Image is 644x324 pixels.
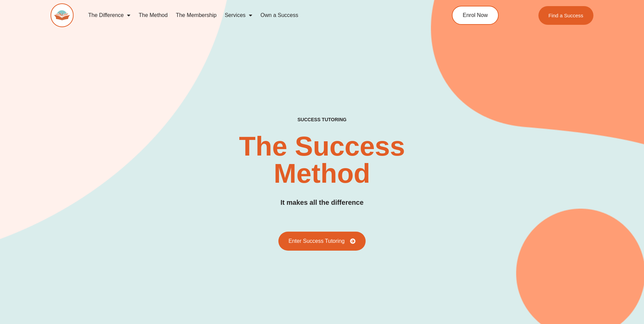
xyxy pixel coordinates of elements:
[452,6,499,25] a: Enrol Now
[134,7,171,23] a: The Method
[84,7,421,23] nav: Menu
[199,133,445,187] h2: The Success Method
[549,13,584,18] span: Find a Success
[256,7,302,23] a: Own a Success
[463,13,488,18] span: Enrol Now
[289,238,345,244] span: Enter Success Tutoring
[280,197,364,208] h3: It makes all the difference
[221,7,256,23] a: Services
[242,117,403,123] h4: SUCCESS TUTORING​
[84,7,135,23] a: The Difference
[172,7,221,23] a: The Membership
[278,232,366,251] a: Enter Success Tutoring
[538,6,594,25] a: Find a Success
